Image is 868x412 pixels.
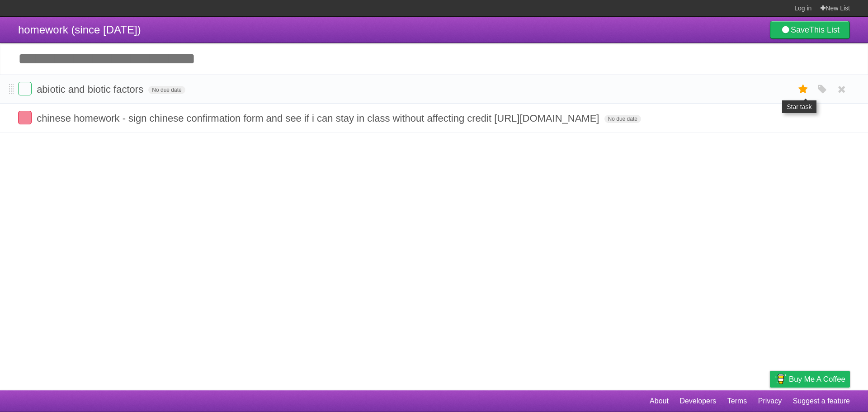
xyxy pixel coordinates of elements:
[770,21,850,39] a: SaveThis List
[770,371,850,388] a: Buy me a coffee
[148,86,185,94] span: No due date
[789,371,845,387] span: Buy me a coffee
[795,82,812,97] label: Star task
[18,24,141,36] span: homework (since [DATE])
[37,113,601,124] span: chinese homework - sign chinese confirmation form and see if i can stay in class without affectin...
[37,84,146,95] span: abiotic and biotic factors
[18,82,32,95] label: Done
[650,393,669,410] a: About
[793,393,850,410] a: Suggest a feature
[727,393,747,410] a: Terms
[758,393,782,410] a: Privacy
[679,393,716,410] a: Developers
[809,25,840,34] b: This List
[604,115,641,123] span: No due date
[18,111,32,124] label: Done
[774,371,787,387] img: Buy me a coffee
